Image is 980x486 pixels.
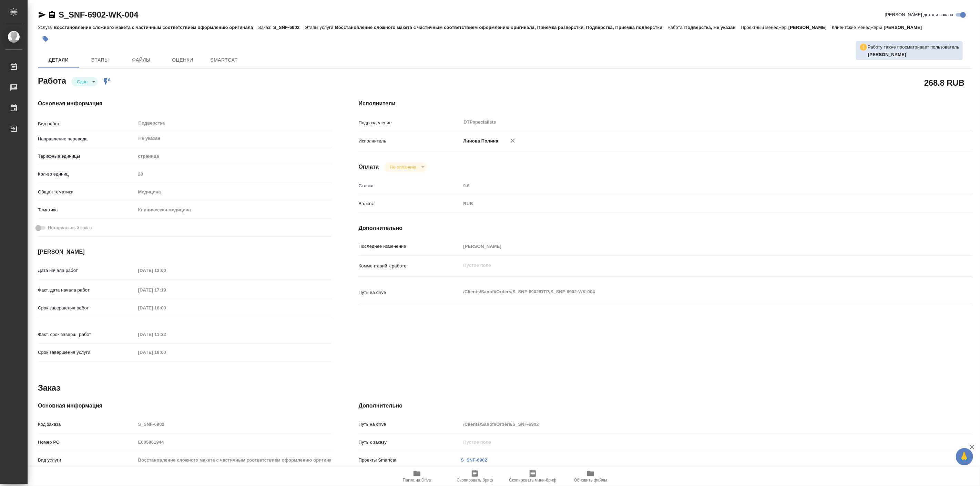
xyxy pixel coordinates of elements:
[388,467,446,486] button: Папка на Drive
[868,44,959,51] p: Работу также просматривает пользователь
[38,267,136,274] p: Дата начала работ
[38,120,136,127] p: Вид работ
[38,11,46,19] button: Скопировать ссылку для ЯМессенджера
[136,186,331,198] div: Медицина
[741,25,788,30] p: Проектный менеджер
[359,99,972,108] h4: Исполнители
[71,77,98,86] div: Сдан
[136,204,331,216] div: Клиническая медицина
[832,25,884,30] p: Клиентские менеджеры
[359,289,461,296] p: Путь на drive
[136,347,196,357] input: Пустое поле
[884,25,927,30] p: [PERSON_NAME]
[457,478,493,483] span: Скопировать бриф
[461,419,921,429] input: Пустое поле
[207,56,241,64] span: SmartCat
[38,457,136,464] p: Вид услуги
[359,439,461,446] p: Путь к заказу
[788,25,832,30] p: [PERSON_NAME]
[868,51,959,58] p: Арсеньева Вера
[388,164,418,170] button: Не оплачена
[38,305,136,311] p: Срок завершения работ
[461,181,921,191] input: Пустое поле
[38,136,136,142] p: Направление перевода
[305,25,335,30] p: Этапы услуги
[136,265,196,275] input: Пустое поле
[446,467,504,486] button: Скопировать бриф
[38,248,331,256] h4: [PERSON_NAME]
[258,25,273,30] p: Заказ:
[48,11,56,19] button: Скопировать ссылку
[53,25,258,30] p: Восстановление сложного макета с частичным соответствием оформлению оригинала
[273,25,305,30] p: S_SNF-6902
[125,56,158,64] span: Файлы
[38,25,53,30] p: Услуга
[136,150,331,162] div: страница
[461,437,921,447] input: Пустое поле
[136,419,331,429] input: Пустое поле
[136,285,196,295] input: Пустое поле
[136,455,331,465] input: Пустое поле
[509,478,556,483] span: Скопировать мини-бриф
[38,189,136,196] p: Общая тематика
[166,56,199,64] span: Оценки
[38,439,136,446] p: Номер РО
[403,478,431,483] span: Папка на Drive
[359,224,972,232] h4: Дополнительно
[38,31,53,46] button: Добавить тэг
[48,224,92,231] span: Нотариальный заказ
[461,457,487,463] a: S_SNF-6902
[38,421,136,428] p: Код заказа
[59,10,138,19] a: S_SNF-6902-WK-004
[924,77,964,88] h2: 268.8 RUB
[359,119,461,126] p: Подразделение
[38,99,331,108] h4: Основная информация
[684,25,741,30] p: Подверстка, Не указан
[75,79,90,85] button: Сдан
[359,200,461,207] p: Валюта
[359,138,461,145] p: Исполнитель
[384,162,427,172] div: Сдан
[335,25,667,30] p: Восстановление сложного макета с частичным соответствием оформлению оригинала, Приемка разверстки...
[461,138,499,145] p: Линова Полина
[359,421,461,428] p: Путь на drive
[42,56,75,64] span: Детали
[38,382,60,393] h2: Заказ
[359,263,461,270] p: Комментарий к работе
[359,402,972,410] h4: Дополнительно
[136,329,196,339] input: Пустое поле
[505,133,520,148] button: Удалить исполнителя
[956,448,973,465] button: 🙏
[83,56,116,64] span: Этапы
[38,207,136,213] p: Тематика
[38,153,136,160] p: Тарифные единицы
[359,243,461,250] p: Последнее изменение
[359,457,461,464] p: Проекты Smartcat
[959,450,970,464] span: 🙏
[136,437,331,447] input: Пустое поле
[38,331,136,338] p: Факт. срок заверш. работ
[136,303,196,313] input: Пустое поле
[38,349,136,356] p: Срок завершения услуги
[38,287,136,294] p: Факт. дата начала работ
[359,163,379,171] h4: Оплата
[885,11,953,18] span: [PERSON_NAME] детали заказа
[461,198,921,210] div: RUB
[38,402,331,410] h4: Основная информация
[461,241,921,251] input: Пустое поле
[359,182,461,189] p: Ставка
[574,478,608,483] span: Обновить файлы
[38,171,136,178] p: Кол-во единиц
[668,25,685,30] p: Работа
[38,74,66,86] h2: Работа
[136,169,331,179] input: Пустое поле
[504,467,562,486] button: Скопировать мини-бриф
[562,467,620,486] button: Обновить файлы
[461,286,921,298] textarea: /Clients/Sanofi/Orders/S_SNF-6902/DTP/S_SNF-6902-WK-004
